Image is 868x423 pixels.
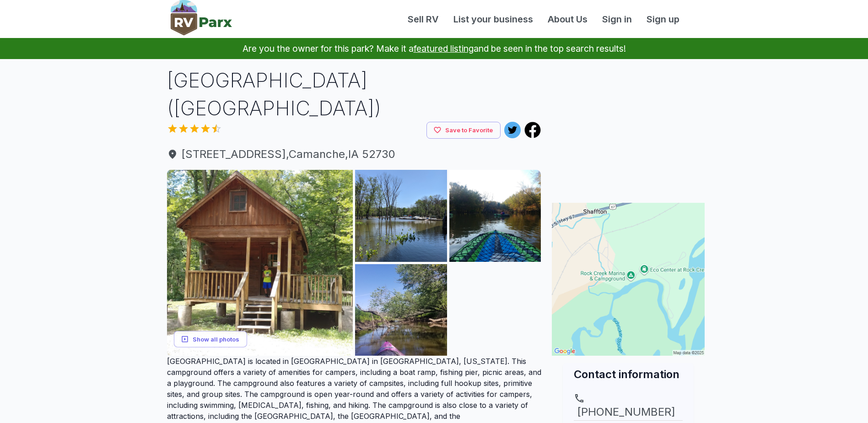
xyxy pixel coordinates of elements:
[11,38,857,59] p: Are you the owner for this park? Make it a and be seen in the top search results!
[449,170,541,262] img: AAcXr8qwSFwQGCQgcDyKswcd5tx7F-d2qHnhOtFTY1Fl_ZbFdufVbBjmSPvF3YD6fgn86oWHw8roF3_90fQnDdkihf6bTyzrL...
[595,12,639,26] a: Sign in
[400,12,446,26] a: Sell RV
[449,264,541,356] img: AAcXr8pYkiz7pc6BdB1xN6d415dkIDRVKuAUZIYtHOw-IPnabvgQcAnX8-BTF4hLxNktjGeAt7gGOXRgdDTD1uTpVtAP2Pnz6...
[167,146,541,163] span: [STREET_ADDRESS] , Camanche , IA 52730
[167,66,541,122] h1: [GEOGRAPHIC_DATA] ([GEOGRAPHIC_DATA])
[540,12,595,26] a: About Us
[167,170,353,356] img: AAcXr8rDaA3Dii5_XHLBckWD65i_9l_d5u_HWTkibaWBtlyDrQwiVsT81TMuK3fSoY9GM323AMeWPPUFNGSnsVpLEVLU-zfKq...
[167,146,541,163] a: [STREET_ADDRESS],Camanche,IA 52730
[174,331,247,347] button: Show all photos
[446,12,540,26] a: List your business
[414,43,474,54] a: featured listing
[355,264,447,356] img: AAcXr8oD_rSlT_Y4lVwAK2ZFBSdcmZD91hRqRxMWpgL5mhDFpypR-Y6Q1sRGBHDjMQ9xEo9m2W4hoapu2NzlpVkmPrVjCs3S-...
[574,367,683,382] h2: Contact information
[574,393,683,420] a: [PHONE_NUMBER]
[639,12,687,26] a: Sign up
[552,203,705,356] img: Map for Rock Creek Marina & Campground (Clinton County Park)
[552,66,705,181] iframe: Advertisement
[426,122,501,139] button: Save to Favorite
[355,170,447,262] img: AAcXr8ppC8NyIfze92G133qG4orCeCt7kkojElH8WupjPhLuCB2_D-e6r7CzqyOjyUjrPW6a1zORoRHn3Stn8s1oiU9DTishm...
